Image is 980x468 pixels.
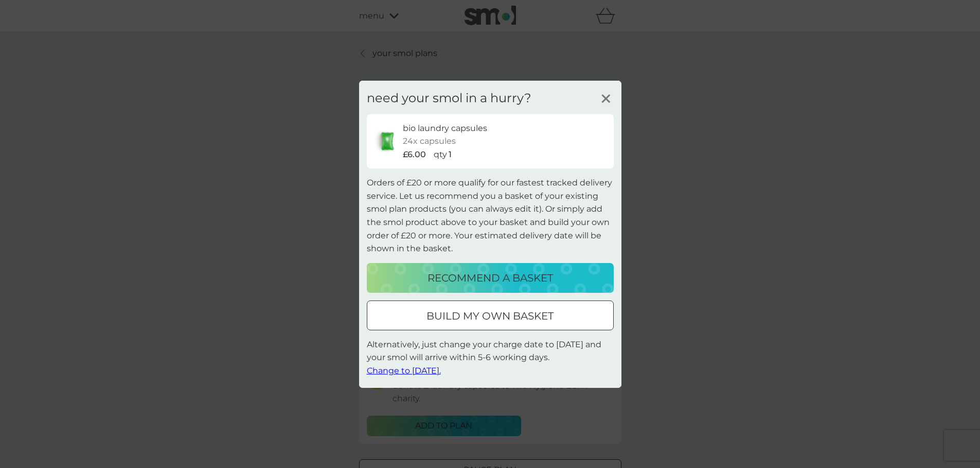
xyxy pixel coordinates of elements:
[403,121,487,135] p: bio laundry capsules
[449,148,452,161] p: 1
[367,176,614,255] p: Orders of £20 or more qualify for our fastest tracked delivery service. Let us recommend you a ba...
[434,148,447,161] p: qty
[367,366,441,376] span: Change to [DATE].
[367,338,614,378] p: Alternatively, just change your charge date to [DATE] and your smol will arrive within 5-6 workin...
[367,364,441,378] button: Change to [DATE].
[367,263,614,293] button: recommend a basket
[367,301,614,330] button: build my own basket
[426,308,554,324] p: build my own basket
[403,135,456,148] p: 24x capsules
[367,90,531,105] h3: need your smol in a hurry?
[403,148,426,161] p: £6.00
[427,270,553,286] p: recommend a basket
